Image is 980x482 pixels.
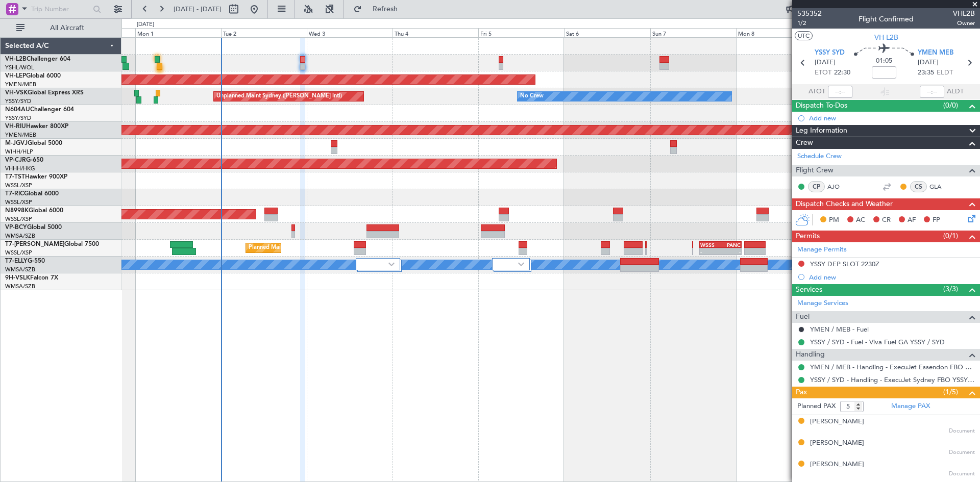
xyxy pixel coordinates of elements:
span: 23:35 [918,68,934,78]
span: N604AU [5,107,30,113]
span: T7-[PERSON_NAME] [5,241,64,247]
div: Mon 8 [736,28,822,37]
span: Document [949,427,975,436]
span: Refresh [364,6,407,13]
span: (1/5) [943,387,958,397]
span: Permits [796,231,820,242]
span: VH-L2B [5,56,27,62]
button: All Aircraft [11,20,111,36]
span: 22:30 [834,68,850,78]
div: YSSY DEP SLOT 2230Z [810,260,879,268]
a: Manage Services [797,298,848,309]
a: T7-[PERSON_NAME]Global 7500 [5,241,99,247]
span: AF [908,215,916,225]
span: YSSY SYD [815,48,845,58]
span: Document [949,448,975,457]
span: [DATE] [815,58,836,68]
div: Planned Maint Dubai (Al Maktoum Intl) [249,240,349,256]
a: WSSL/XSP [5,215,32,223]
span: AC [856,215,865,225]
span: 535352 [797,8,822,19]
span: Handling [796,349,825,361]
span: (0/1) [943,231,958,241]
div: Sun 7 [650,28,736,37]
input: Trip Number [31,2,90,17]
a: YMEN / MEB - Fuel [810,325,869,334]
span: Fuel [796,311,810,323]
div: Fri 5 [478,28,564,37]
span: ATOT [808,87,825,97]
div: Add new [809,273,975,282]
a: WMSA/SZB [5,266,35,273]
div: CS [910,181,927,192]
span: VP-CJR [5,157,26,163]
a: VH-LEPGlobal 6000 [5,73,61,79]
div: Add new [809,114,975,122]
span: Services [796,284,822,296]
a: 9H-VSLKFalcon 7X [5,275,58,281]
span: T7-TST [5,174,25,180]
a: YSSY/SYD [5,97,31,105]
a: T7-RICGlobal 6000 [5,191,59,197]
a: N8998KGlobal 6000 [5,208,63,214]
div: No Crew [520,89,544,104]
a: AJO [827,182,850,191]
span: ALDT [947,87,964,97]
span: T7-RIC [5,191,24,197]
a: VP-CJRG-650 [5,157,43,163]
span: ETOT [815,68,831,78]
a: YMEN/MEB [5,81,36,88]
a: YMEN/MEB [5,131,36,139]
span: Crew [796,137,813,149]
div: - [720,248,741,255]
a: YSSY/SYD [5,114,31,122]
span: [DATE] - [DATE] [174,5,222,14]
span: 1/2 [797,19,822,28]
div: CP [808,181,825,192]
img: arrow-gray.svg [388,262,395,266]
span: T7-ELLY [5,258,28,264]
span: Leg Information [796,125,847,137]
span: CR [882,215,891,225]
div: Tue 2 [221,28,307,37]
span: VH-RIU [5,123,26,130]
span: [DATE] [918,58,939,68]
span: 9H-VSLK [5,275,30,281]
span: VHL2B [953,8,975,19]
div: WSSS [700,242,721,248]
a: GLA [929,182,952,191]
div: Mon 1 [135,28,221,37]
a: YSSY / SYD - Handling - ExecuJet Sydney FBO YSSY / SYD [810,375,975,384]
span: Flight Crew [796,165,834,176]
input: --:-- [828,86,852,98]
a: WIHH/HLP [5,148,33,156]
div: Thu 4 [393,28,478,37]
div: [PERSON_NAME] [810,438,864,448]
span: VH-VSK [5,90,28,96]
div: [PERSON_NAME] [810,417,864,427]
span: Dispatch Checks and Weather [796,198,893,210]
span: 01:05 [876,56,892,66]
span: YMEN MEB [918,48,953,58]
a: VH-L2BChallenger 604 [5,56,70,62]
div: PANC [720,242,741,248]
button: Refresh [349,1,410,17]
a: VH-VSKGlobal Express XRS [5,90,84,96]
div: Sat 6 [564,28,650,37]
span: VH-LEP [5,73,26,79]
img: arrow-gray.svg [518,262,524,266]
span: Document [949,470,975,478]
a: WSSL/XSP [5,198,32,206]
a: VHHH/HKG [5,165,35,172]
a: VH-RIUHawker 800XP [5,123,68,130]
div: Unplanned Maint Sydney ([PERSON_NAME] Intl) [216,89,342,104]
a: YSSY / SYD - Fuel - Viva Fuel GA YSSY / SYD [810,338,945,346]
span: Pax [796,387,807,398]
a: YMEN / MEB - Handling - ExecuJet Essendon FBO YMEN / MEB [810,363,975,371]
div: Wed 3 [307,28,393,37]
div: - [700,248,721,255]
span: N8998K [5,208,29,214]
div: Flight Confirmed [859,14,914,24]
button: UTC [795,31,813,40]
a: WMSA/SZB [5,283,35,290]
